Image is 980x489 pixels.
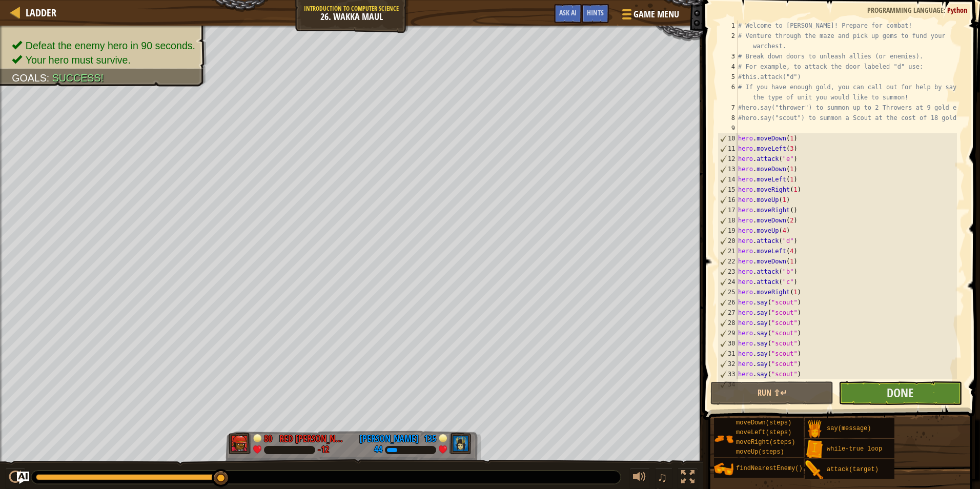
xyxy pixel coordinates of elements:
[718,185,738,195] div: 15
[634,8,679,21] span: Game Menu
[736,465,803,472] span: findNearestEnemy()
[718,72,738,82] div: 5
[718,113,738,123] div: 8
[718,195,738,205] div: 16
[718,328,738,338] div: 29
[718,318,738,328] div: 28
[718,308,738,318] div: 27
[714,459,733,479] img: portrait.png
[718,51,738,62] div: 3
[718,236,738,246] div: 20
[736,419,791,426] span: moveDown(steps)
[26,40,195,51] span: Defeat the enemy hero in 90 seconds.
[718,369,738,379] div: 33
[26,6,56,19] span: Ladder
[629,468,650,489] button: Adjust volume
[12,72,47,84] span: Goals
[718,21,738,31] div: 1
[947,5,967,15] span: Python
[718,379,738,390] div: 34
[718,82,738,103] div: 6
[839,381,962,405] button: Done
[359,432,419,445] div: [PERSON_NAME]
[17,472,29,484] button: Ask AI
[318,445,329,455] div: -12
[718,267,738,277] div: 23
[718,256,738,267] div: 22
[718,277,738,287] div: 24
[805,440,824,459] img: portrait.png
[614,4,685,28] button: Game Menu
[718,62,738,72] div: 4
[718,287,738,297] div: 25
[718,133,738,144] div: 10
[718,123,738,133] div: 9
[424,432,436,441] div: 135
[736,429,791,436] span: moveLeft(steps)
[718,338,738,349] div: 30
[718,359,738,369] div: 32
[718,246,738,256] div: 21
[655,468,672,489] button: ♫
[736,439,795,446] span: moveRight(steps)
[229,433,251,454] img: thang_avatar_frame.png
[12,53,195,67] li: Your hero must survive.
[718,164,738,174] div: 13
[718,31,738,51] div: 2
[52,72,104,84] span: Success!
[710,381,833,405] button: Run ⇧↵
[887,384,913,401] span: Done
[449,433,472,454] img: thang_avatar_frame.png
[718,103,738,113] div: 7
[5,468,26,489] button: Ctrl + P: Play
[374,445,382,455] div: 44
[678,468,698,489] button: Toggle fullscreen
[718,144,738,154] div: 11
[279,432,346,445] div: Red [PERSON_NAME]
[587,8,604,17] span: Hints
[827,466,879,473] span: attack(target)
[47,72,52,84] span: :
[867,5,944,15] span: Programming language
[559,8,577,17] span: Ask AI
[718,205,738,215] div: 17
[718,215,738,226] div: 18
[805,460,824,480] img: portrait.png
[944,5,947,15] span: :
[805,419,824,439] img: portrait.png
[718,349,738,359] div: 31
[718,174,738,185] div: 14
[718,226,738,236] div: 19
[554,4,582,23] button: Ask AI
[718,154,738,164] div: 12
[827,445,882,453] span: while-true loop
[26,54,131,66] span: Your hero must survive.
[714,429,733,449] img: portrait.png
[657,470,667,485] span: ♫
[21,6,56,19] a: Ladder
[12,38,195,53] li: Defeat the enemy hero in 90 seconds.
[736,449,784,456] span: moveUp(steps)
[264,432,274,441] div: 80
[718,297,738,308] div: 26
[827,425,871,432] span: say(message)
